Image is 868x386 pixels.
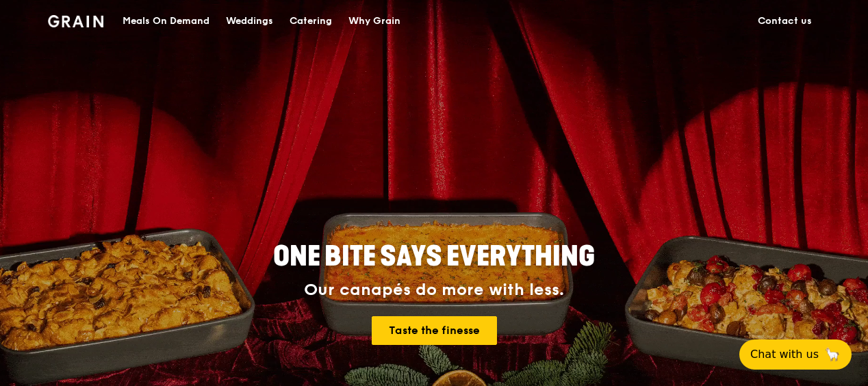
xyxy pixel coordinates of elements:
span: ONE BITE SAYS EVERYTHING [273,240,595,273]
div: Why Grain [348,1,400,42]
div: Weddings [226,1,273,42]
button: Chat with us🦙 [739,339,852,370]
div: Our canapés do more with less. [188,281,680,300]
a: Taste the finesse [372,316,497,345]
a: Catering [281,1,340,42]
div: Meals On Demand [123,1,209,42]
span: Chat with us [750,346,819,363]
a: Why Grain [340,1,409,42]
span: 🦙 [824,346,841,363]
a: Weddings [218,1,281,42]
div: Catering [290,1,332,42]
img: Grain [48,15,103,27]
a: Contact us [750,1,820,42]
